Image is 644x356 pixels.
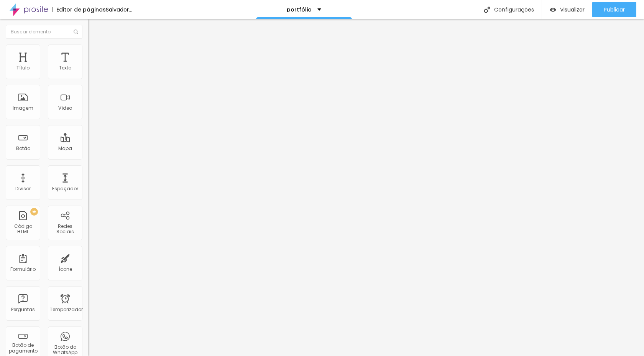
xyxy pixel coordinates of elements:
font: Ícone [59,266,72,272]
font: Botão do WhatsApp [53,344,77,356]
iframe: Editor [88,19,644,356]
font: Vídeo [58,105,72,111]
button: Publicar [592,2,636,17]
font: Publicar [604,6,625,13]
font: Perguntas [11,306,35,313]
font: Espaçador [52,185,78,192]
img: Ícone [484,7,490,13]
font: Texto [59,64,71,71]
font: Configurações [494,6,534,13]
button: Visualizar [542,2,592,17]
font: Mapa [58,145,72,152]
font: Visualizar [560,6,585,13]
font: Título [16,64,30,71]
input: Buscar elemento [6,25,82,39]
font: portfólio [287,6,312,13]
font: Redes Sociais [56,223,74,235]
font: Imagem [13,105,33,111]
font: Divisor [15,185,31,192]
font: Código HTML [14,223,32,235]
font: Temporizador [50,306,83,313]
font: Botão de pagamento [9,342,38,354]
img: Ícone [74,30,78,34]
font: Formulário [10,266,36,272]
font: Salvador... [106,6,132,13]
img: view-1.svg [550,7,556,13]
font: Botão [16,145,30,152]
font: Editor de páginas [56,6,106,13]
